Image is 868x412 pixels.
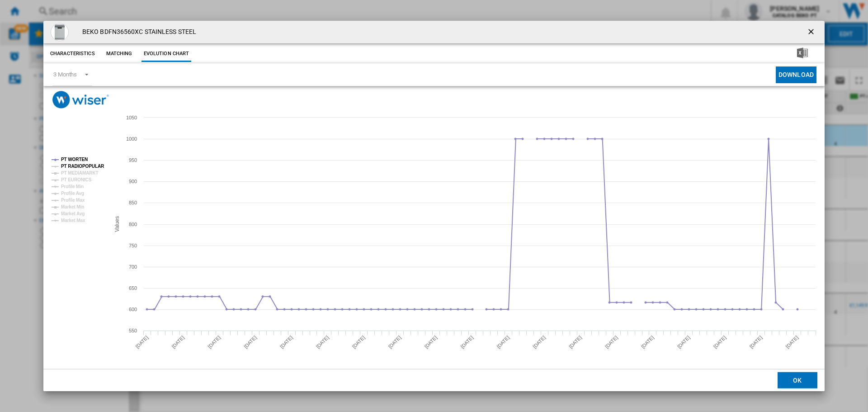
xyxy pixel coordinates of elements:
[114,216,120,232] tspan: Values
[129,200,137,205] tspan: 850
[43,21,825,392] md-dialog: Product popup
[129,328,137,333] tspan: 550
[387,335,402,350] tspan: [DATE]
[568,335,583,350] tspan: [DATE]
[785,335,800,350] tspan: [DATE]
[61,164,104,169] tspan: PT RADIOPOPULAR
[142,46,192,62] button: Evolution chart
[61,198,85,203] tspan: Profile Max
[640,335,655,350] tspan: [DATE]
[126,136,137,142] tspan: 1000
[315,335,330,350] tspan: [DATE]
[129,222,137,227] tspan: 800
[783,46,822,62] button: Download in Excel
[61,211,85,216] tspan: Market Avg
[776,66,816,83] button: Download
[459,335,474,350] tspan: [DATE]
[712,335,727,350] tspan: [DATE]
[129,157,137,163] tspan: 950
[129,307,137,312] tspan: 600
[676,335,691,350] tspan: [DATE]
[170,335,185,350] tspan: [DATE]
[51,23,69,41] img: 128107_0.jpg
[53,71,77,78] div: 3 Months
[78,28,196,37] h4: BEKO BDFN36560XC STAINLESS STEEL
[424,335,439,350] tspan: [DATE]
[61,177,92,182] tspan: PT EURONICS
[48,46,97,62] button: Characteristics
[532,335,547,350] tspan: [DATE]
[207,335,222,350] tspan: [DATE]
[807,27,817,38] ng-md-icon: getI18NText('BUTTONS.CLOSE_DIALOG')
[797,47,808,58] img: excel-24x24.png
[61,157,88,162] tspan: PT WORTEN
[129,243,137,248] tspan: 750
[129,264,137,270] tspan: 700
[495,335,510,350] tspan: [DATE]
[129,179,137,184] tspan: 900
[61,191,84,196] tspan: Profile Avg
[126,115,137,120] tspan: 1050
[61,170,99,175] tspan: PT MEDIAMARKT
[99,46,139,62] button: Matching
[61,184,84,189] tspan: Profile Min
[129,285,137,291] tspan: 650
[803,23,821,41] button: getI18NText('BUTTONS.CLOSE_DIALOG')
[279,335,294,350] tspan: [DATE]
[749,335,764,350] tspan: [DATE]
[604,335,619,350] tspan: [DATE]
[61,204,84,209] tspan: Market Min
[61,218,85,223] tspan: Market Max
[52,91,109,109] img: logo_wiser_300x94.png
[778,372,817,388] button: OK
[134,335,149,350] tspan: [DATE]
[243,335,258,350] tspan: [DATE]
[351,335,366,350] tspan: [DATE]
